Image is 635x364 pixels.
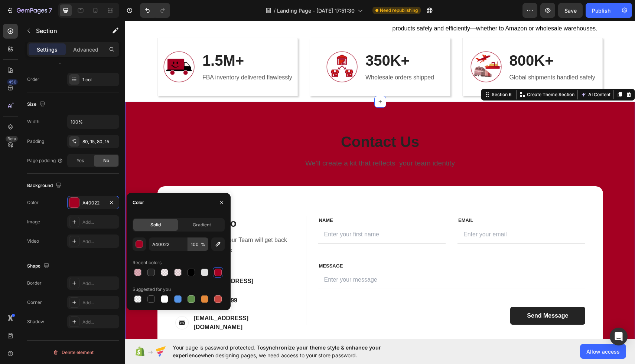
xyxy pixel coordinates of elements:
div: Width [27,118,39,125]
p: 7 [49,6,52,15]
div: Background [27,181,63,191]
div: Delete element [53,348,94,357]
input: Enter your message [193,250,460,268]
button: Publish [586,3,617,18]
span: Solid [150,222,161,228]
p: 999 - 9999 - 999 [69,275,112,284]
button: Send Message [385,286,460,304]
div: Shape [27,261,51,271]
h3: 350K+ [240,29,310,50]
button: AI Content [454,69,487,78]
button: 7 [3,3,55,18]
span: Your page is password protected. To when designing pages, we need access to your store password. [173,344,410,359]
div: Corner [27,299,42,306]
span: synchronize your theme style & enhance your experience [173,344,381,358]
div: Shadow [27,318,44,325]
input: Auto [68,115,119,128]
div: Add... [82,299,117,306]
span: Allow access [586,348,620,355]
div: Add... [82,219,117,226]
span: / [274,7,276,14]
p: Section [36,26,97,35]
input: Enter your email [332,205,460,223]
div: Suggested for you [133,286,171,293]
img: gempages_580780022554427987-947e67d6-87d7-49ae-81f6-8e1fad5e97cb.png [344,29,378,63]
div: Beta [6,136,18,142]
div: Order [27,76,39,83]
p: Create Theme Section [402,70,449,77]
div: Publish [592,7,610,14]
p: [STREET_ADDRESS] [69,256,128,265]
div: Add... [82,280,117,287]
button: Save [558,3,583,18]
div: Image [27,219,40,225]
p: Advanced [73,46,98,53]
p: Contact Us [33,111,477,131]
div: Recent colors [133,259,162,266]
div: A40022 [82,200,104,206]
span: Landing Page - [DATE] 17:51:30 [277,7,355,14]
div: Color [27,199,39,206]
p: Settings [37,46,58,53]
p: We’ll create a kit that reflects your team identity [33,138,477,147]
span: % [201,241,205,248]
div: Undo/Redo [140,3,170,18]
img: Alt Image [50,254,63,267]
p: Wholesale orders shipped [240,52,309,62]
div: Add... [82,238,117,245]
div: 450 [7,79,18,85]
p: Global shipments handled safely [384,52,470,62]
h3: 800K+ [384,29,471,50]
span: Yes [76,157,84,164]
div: Add... [82,319,117,325]
img: Alt Image [50,273,63,286]
button: Delete element [27,347,119,358]
p: MESSAGE [194,242,459,249]
div: Page padding [27,157,63,164]
div: 1 col [82,76,117,83]
div: Color [133,199,144,206]
div: Padding [27,138,44,145]
div: Send Message [402,291,443,299]
button: Allow access [580,344,626,359]
div: Open Intercom Messenger [610,328,628,345]
div: Section 6 [365,70,388,77]
input: Eg: FFFFFF [149,237,188,251]
div: Video [27,238,39,245]
p: Fill up the form and our Team will get back toyou within 24 hours [51,214,168,236]
p: NAME [194,196,320,203]
span: Gradient [193,222,211,228]
p: Contact Info [51,196,168,209]
input: Enter your first name [193,205,321,223]
span: Save [564,7,577,14]
img: gempages_580780022554427987-7c9d4b2e-b7d0-4305-b683-b83b908f4f20.png [200,29,234,63]
p: [EMAIL_ADDRESS][DOMAIN_NAME] [69,293,168,311]
p: Email [333,196,459,203]
img: Alt Image [50,295,63,309]
span: No [103,157,109,164]
div: Border [27,280,42,286]
div: Size [27,99,47,109]
span: Need republishing [380,7,418,14]
div: 80, 15, 80, 15 [82,138,117,145]
iframe: Design area [125,21,635,339]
